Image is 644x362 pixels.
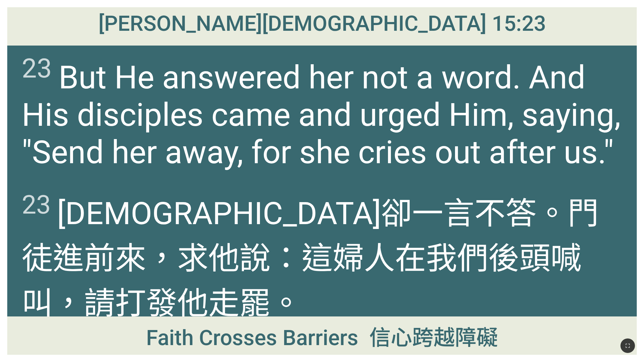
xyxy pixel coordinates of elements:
wg630: 罷。 [239,285,302,322]
wg3056: 不 [22,195,599,322]
wg2896: ，請打發他 [53,285,302,322]
wg1161: 一言 [22,195,599,322]
wg846: 說 [22,240,582,322]
span: [DEMOGRAPHIC_DATA]卻 [22,188,622,323]
sup: 23 [22,53,52,84]
wg611: 。門徒 [22,195,599,322]
wg2065: 他 [22,240,582,322]
wg4334: ，求 [22,240,582,322]
span: [PERSON_NAME][DEMOGRAPHIC_DATA] 15:23 [98,11,546,36]
wg846: 走 [208,285,302,322]
wg3756: 答 [22,195,599,322]
span: But He answered her not a word. And His disciples came and urged Him, saying, "Send her away, for... [22,53,622,171]
span: Faith Crosses Barriers 信心跨越障礙 [146,320,498,351]
wg3101: 進前來 [22,240,582,322]
wg3004: ：這婦人在我們 [22,240,582,322]
sup: 23 [22,189,51,220]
